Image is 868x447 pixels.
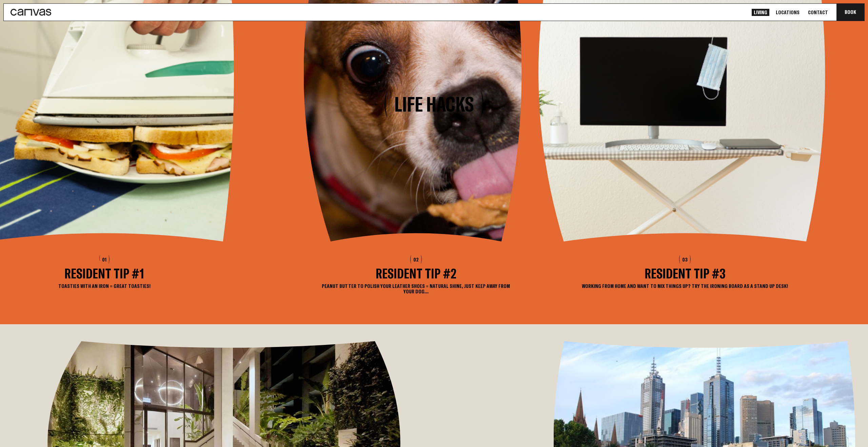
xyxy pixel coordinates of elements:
[538,267,831,280] h3: Resident Tip #3
[304,283,529,294] p: Peanut butter to polish your leather shoes = natural shine, just keep away from your dog...
[410,255,422,264] div: 02
[774,9,802,16] a: Locations
[99,255,110,264] div: 01
[679,255,691,264] div: 03
[752,9,769,16] a: Living
[836,4,864,21] button: Book
[304,267,529,280] h3: Resident Tip #2
[806,9,830,16] a: Contact
[538,283,831,289] p: Working from home and want to mix things up? Try the ironing board as a stand up desk!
